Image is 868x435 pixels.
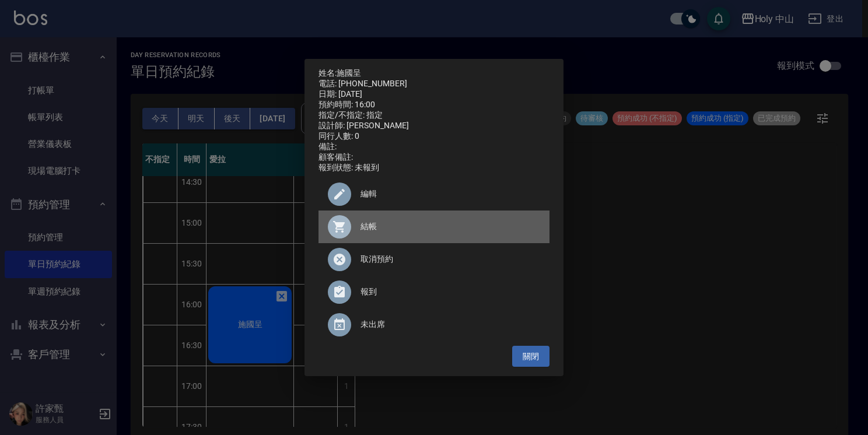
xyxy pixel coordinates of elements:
[318,211,549,243] a: 結帳
[360,286,540,298] span: 報到
[318,121,549,131] div: 設計師: [PERSON_NAME]
[318,308,549,341] div: 未出席
[512,346,549,367] button: 關閉
[318,89,549,100] div: 日期: [DATE]
[360,253,540,265] span: 取消預約
[318,152,549,163] div: 顧客備註:
[318,79,549,89] div: 電話: [PHONE_NUMBER]
[318,178,549,211] div: 編輯
[318,68,549,79] p: 姓名:
[318,131,549,142] div: 同行人數: 0
[337,68,361,78] a: 施國呈
[360,188,540,200] span: 編輯
[318,243,549,276] div: 取消預約
[318,163,549,173] div: 報到狀態: 未報到
[318,110,549,121] div: 指定/不指定: 指定
[318,142,549,152] div: 備註:
[318,100,549,110] div: 預約時間: 16:00
[360,220,540,233] span: 結帳
[318,276,549,308] div: 報到
[360,318,540,331] span: 未出席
